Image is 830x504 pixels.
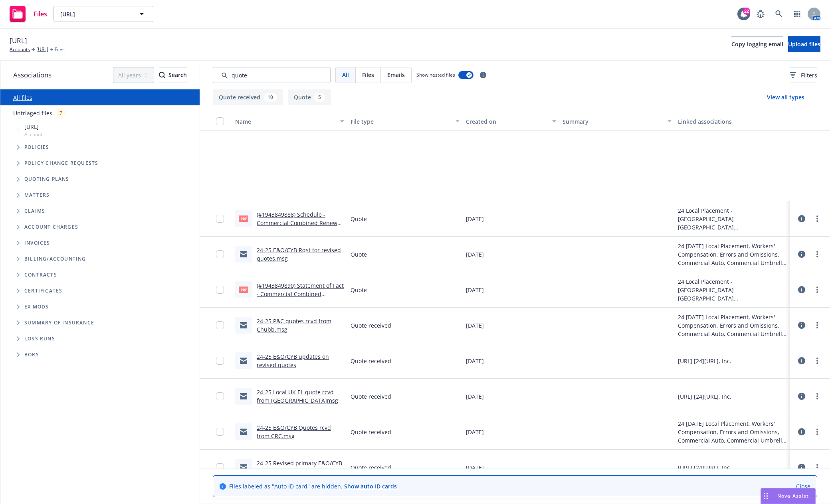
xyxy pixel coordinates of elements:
[216,392,224,400] input: Toggle Row Selected
[24,352,39,357] span: BORs
[466,463,484,472] span: [DATE]
[10,36,27,46] span: [URL]
[466,286,484,294] span: [DATE]
[416,71,455,78] span: Show nested files
[466,392,484,401] span: [DATE]
[24,193,50,198] span: Matters
[466,215,484,223] span: [DATE]
[351,392,391,401] span: Quote received
[351,463,391,472] span: Quote received
[812,356,822,366] a: more
[801,71,817,79] span: Filters
[753,6,769,22] a: Report a Bug
[216,286,224,294] input: Toggle Row Selected
[239,215,248,221] span: pdf
[24,123,42,131] span: [URL]
[789,6,805,22] a: Switch app
[239,287,248,293] span: pdf
[342,71,349,79] span: All
[678,392,731,401] div: [URL] [24][URL], Inc.
[463,112,559,131] button: Created on
[466,321,484,330] span: [DATE]
[288,89,331,105] button: Quote
[24,273,57,277] span: Contracts
[351,250,367,259] span: Quote
[790,71,817,79] span: Filters
[216,463,224,471] input: Toggle Row Selected
[6,3,50,25] a: Files
[216,117,224,125] input: Select all
[36,46,48,53] a: [URL]
[731,36,783,52] button: Copy logging email
[351,286,367,294] span: Quote
[24,131,42,138] span: Account
[351,428,391,436] span: Quote received
[13,70,52,80] span: Associations
[24,209,45,213] span: Claims
[0,251,200,363] div: Folder Tree Example
[13,109,52,117] a: Untriaged files
[678,242,787,267] div: 24 [DATE] Local Placement, Workers' Compensation, Errors and Omissions, Commercial Auto, Commerci...
[812,285,822,294] a: more
[213,89,283,105] button: Quote received
[466,428,484,436] span: [DATE]
[466,117,547,126] div: Created on
[678,463,731,472] div: [URL] [24][URL], Inc.
[796,482,810,490] a: Close
[812,320,822,330] a: more
[159,67,187,83] button: SearchSearch
[257,246,341,262] a: 24-25 E&O/CYB Rqst for revised quotes.msg
[788,36,820,52] button: Upload files
[257,388,338,404] a: 24-25 Local UK EL quote rcvd from [GEOGRAPHIC_DATA]msg
[216,357,224,365] input: Toggle Row Selected
[563,117,663,126] div: Summary
[216,428,224,436] input: Toggle Row Selected
[362,71,374,79] span: Files
[24,225,78,229] span: Account charges
[13,94,32,101] a: All files
[24,289,62,293] span: Certificates
[314,93,325,102] div: 5
[387,71,405,79] span: Emails
[347,112,463,131] button: File type
[60,10,129,18] span: [URL]
[812,427,822,437] a: more
[812,462,822,472] a: more
[351,321,391,330] span: Quote received
[678,313,787,338] div: 24 [DATE] Local Placement, Workers' Compensation, Errors and Omissions, Commercial Auto, Commerci...
[678,117,787,126] div: Linked associations
[466,357,484,365] span: [DATE]
[24,241,50,245] span: Invoices
[257,353,329,369] a: 24-25 E&O/CYB updates on revised quotes
[678,419,787,445] div: 24 [DATE] Local Placement, Workers' Compensation, Errors and Omissions, Commercial Auto, Commerci...
[351,357,391,365] span: Quote received
[263,93,277,102] div: 10
[675,112,790,131] button: Linked associations
[55,109,66,118] div: 7
[257,459,342,475] a: 24-25 Revised primary E&O/CYB quote rcvd.msg
[24,177,69,182] span: Quoting plans
[351,117,451,126] div: File type
[257,211,342,243] a: (#1943849888) Schedule - Commercial Combined Renewal Quote from [GEOGRAPHIC_DATA]pdf
[24,161,98,166] span: Policy change requests
[754,89,817,105] button: View all types
[344,482,397,490] a: Show auto ID cards
[159,72,165,78] svg: Search
[812,214,822,223] a: more
[53,6,153,22] button: [URL]
[216,321,224,329] input: Toggle Row Selected
[761,488,816,504] button: Nova Assist
[34,11,47,17] span: Files
[812,249,822,259] a: more
[0,121,200,251] div: Tree Example
[731,40,783,48] span: Copy logging email
[257,282,344,314] a: (#1943849890) Statement of Fact - Commercial Combined Renewal Quote from [GEOGRAPHIC_DATA]pdf
[788,40,820,48] span: Upload files
[559,112,675,131] button: Summary
[229,482,397,490] span: Files labeled as "Auto ID card" are hidden.
[232,112,347,131] button: Name
[24,145,50,150] span: Policies
[24,320,94,325] span: Summary of insurance
[351,215,367,223] span: Quote
[257,317,331,333] a: 24-25 P&C quotes rcvd from Chubb.msg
